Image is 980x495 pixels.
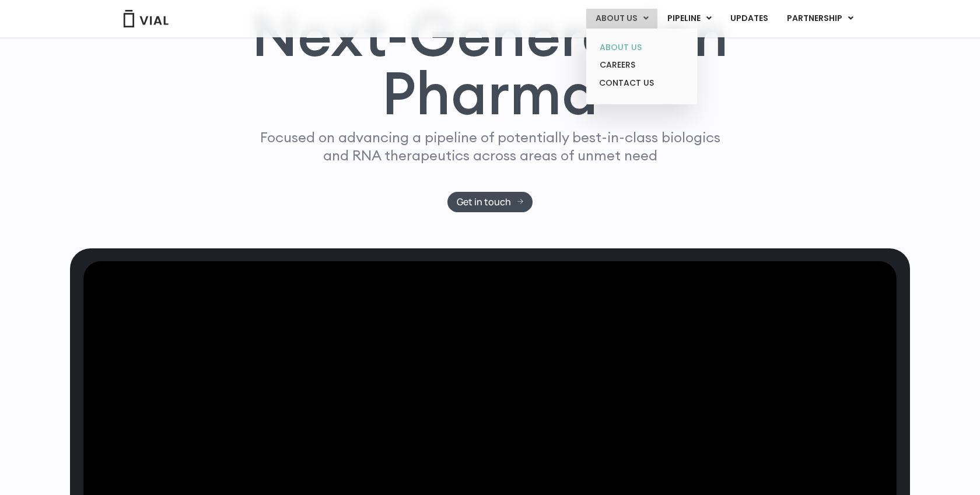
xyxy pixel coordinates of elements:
a: CONTACT US [590,74,692,93]
a: PIPELINEMenu Toggle [658,9,720,29]
a: ABOUT USMenu Toggle [586,9,657,29]
h1: Next-Generation Pharma [237,5,743,123]
a: UPDATES [721,9,777,29]
p: Focused on advancing a pipeline of potentially best-in-class biologics and RNA therapeutics acros... [255,128,725,164]
span: Get in touch [457,198,511,206]
img: Vial Logo [123,10,169,27]
a: CAREERS [590,56,692,74]
a: PARTNERSHIPMenu Toggle [778,9,863,29]
a: ABOUT US [590,38,692,57]
a: Get in touch [447,192,533,212]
